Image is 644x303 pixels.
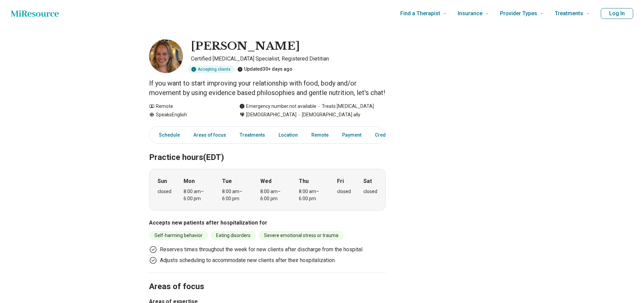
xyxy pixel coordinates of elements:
[371,128,405,142] a: Credentials
[307,128,333,142] a: Remote
[500,9,537,18] span: Provider Types
[149,111,226,118] div: Speaks English
[191,55,386,63] p: Certified [MEDICAL_DATA] Specialist, Registered Dietitian
[363,177,372,185] strong: Sat
[246,111,296,118] span: [DEMOGRAPHIC_DATA]
[149,78,386,97] p: If you want to start improving your relationship with food, body and/or movement by using evidenc...
[299,188,325,202] div: 8:00 am – 6:00 pm
[11,7,59,20] a: Home page
[184,188,210,202] div: 8:00 am – 6:00 pm
[555,9,583,18] span: Treatments
[400,9,440,18] span: Find a Therapist
[149,39,183,73] img: Elena Higgins, Certified Eating Disorder Specialist
[275,128,302,142] a: Location
[160,246,363,254] p: Reserves times throughout the week for new clients after discharge from the hospital.
[222,188,248,202] div: 8:00 am – 6:00 pm
[316,103,374,110] span: Treats [MEDICAL_DATA]
[158,177,167,185] strong: Sun
[158,188,171,195] div: closed
[338,128,365,142] a: Payment
[299,177,309,185] strong: Thu
[149,265,386,293] h2: Areas of focus
[337,188,351,195] div: closed
[149,103,226,110] div: Remote
[211,231,256,240] li: Eating disorders
[337,177,344,185] strong: Fri
[458,9,482,18] span: Insurance
[296,111,360,118] span: [DEMOGRAPHIC_DATA] ally
[363,188,377,195] div: closed
[151,128,184,142] a: Schedule
[188,66,235,73] div: Accepting clients
[191,39,300,53] h1: [PERSON_NAME]
[149,136,386,163] h2: Practice hours (EDT)
[236,128,269,142] a: Treatments
[149,231,208,240] li: Self-harming behavior
[189,128,230,142] a: Areas of focus
[149,219,386,227] h3: Accepts new patients after hospitalization for
[184,177,195,185] strong: Mon
[149,169,386,211] div: When does the program meet?
[260,188,286,202] div: 8:00 am – 6:00 pm
[222,177,232,185] strong: Tue
[601,8,633,19] button: Log In
[237,66,292,73] div: Updated 30+ days ago
[160,256,336,264] p: Adjusts scheduling to accommodate new clients after their hospitalization.
[239,103,316,110] div: Emergency number not available
[259,231,344,240] li: Severe emotional stress or trauma
[260,177,271,185] strong: Wed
